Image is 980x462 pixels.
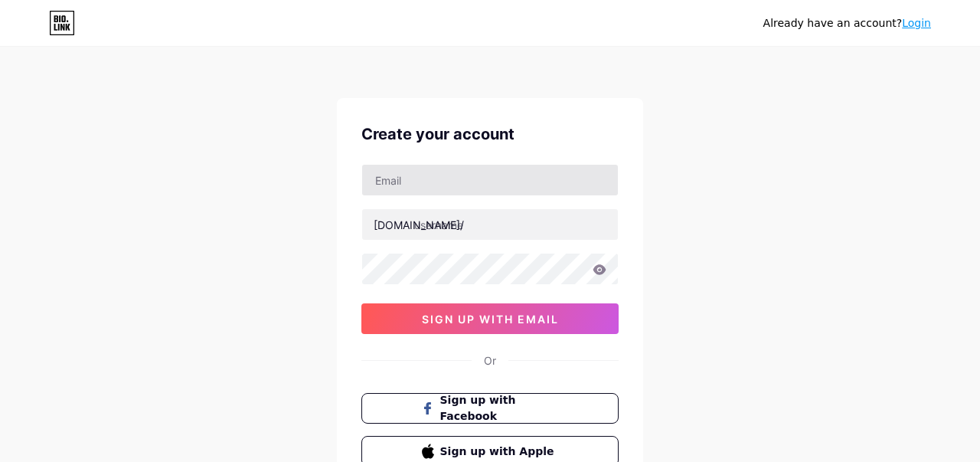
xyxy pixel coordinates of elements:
[484,352,496,369] div: Or
[362,209,618,240] input: username
[361,303,619,334] button: sign up with email
[763,15,931,31] div: Already have an account?
[362,165,618,195] input: Email
[361,123,619,146] div: Create your account
[422,313,559,326] span: sign up with email
[374,217,464,233] div: [DOMAIN_NAME]/
[902,17,931,29] a: Login
[361,393,619,424] button: Sign up with Facebook
[440,392,559,424] span: Sign up with Facebook
[440,444,559,460] span: Sign up with Apple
